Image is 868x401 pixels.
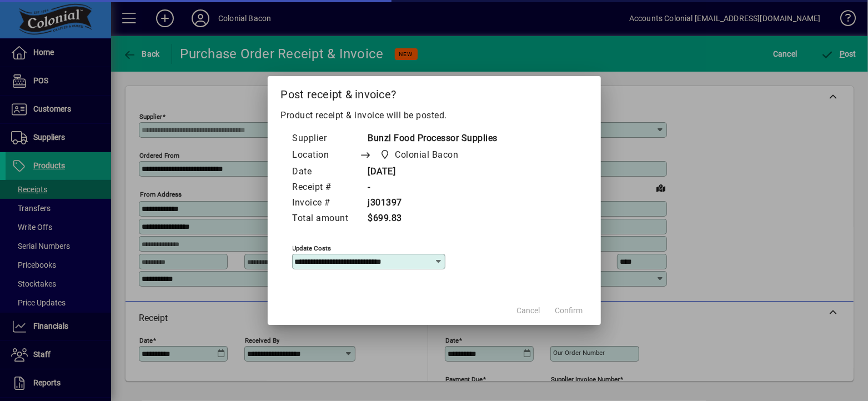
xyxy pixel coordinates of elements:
td: - [360,180,498,196]
span: Colonial Bacon [395,148,459,162]
td: [DATE] [360,164,498,180]
td: Location [292,147,360,164]
td: j301397 [360,196,498,211]
span: Colonial Bacon [377,147,463,163]
td: Bunzl Food Processor Supplies [360,131,498,147]
p: Product receipt & invoice will be posted. [281,109,588,122]
h2: Post receipt & invoice? [268,76,601,108]
td: Total amount [292,211,360,227]
mat-label: Update costs [293,244,332,252]
td: $699.83 [360,211,498,227]
td: Date [292,164,360,180]
td: Invoice # [292,196,360,211]
td: Receipt # [292,180,360,196]
td: Supplier [292,131,360,147]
